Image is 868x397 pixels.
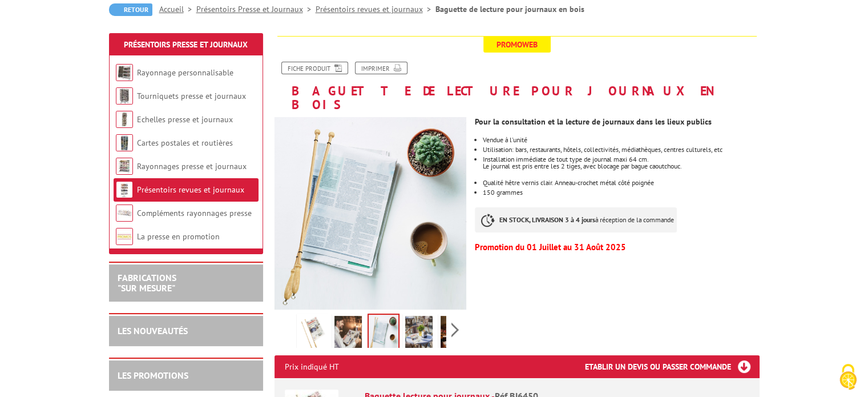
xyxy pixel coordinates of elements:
a: LES NOUVEAUTÉS [118,325,188,336]
img: presentoirs_brochures_bj6450_1.jpg [299,316,326,351]
p: Prix indiqué HT [285,355,339,378]
img: Tourniquets presse et journaux [116,87,133,105]
p: Promotion du 01 Juillet au 31 Août 2025 [475,244,759,251]
li: Vendue à l'unité [483,137,759,143]
img: presentoirs_brochures_bj6450_4.jpg [405,316,433,351]
li: Installation immédiate de tout type de journal maxi 64 cm. [483,156,759,177]
p: Pour la consultation et la lecture de journaux dans les lieux publics [475,118,759,125]
img: Présentoirs revues et journaux [116,181,133,198]
a: Rayonnages presse et journaux [137,161,247,171]
strong: EN STOCK, LIVRAISON 3 à 4 jours [499,215,595,224]
a: Présentoirs Presse et Journaux [196,4,316,14]
img: La presse en promotion [116,228,133,245]
a: La presse en promotion [137,231,220,242]
p: à réception de la commande [475,207,677,232]
a: LES PROMOTIONS [118,370,188,381]
img: presentoirs_brochures_bj6450_5.jpg [441,316,468,351]
a: Imprimer [355,62,407,74]
img: presentoirs_brochures_bj6450_2.jpg [334,316,362,351]
a: Tourniquets presse et journaux [137,91,246,101]
a: Présentoirs revues et journaux [316,4,435,14]
li: Qualité hêtre vernis clair. Anneau-crochet métal côté poignée [483,179,759,186]
li: Utilisation: bars, restaurants, hôtels, collectivités, médiathèques, centres culturels, etc [483,146,759,153]
img: Cartes postales et routières [116,134,133,151]
a: Echelles presse et journaux [137,114,233,125]
h3: Etablir un devis ou passer commande [585,355,760,378]
a: Retour [109,3,152,16]
img: presentoirs_brochures_bj6450_3.jpg [274,117,467,310]
a: Compléments rayonnages presse [137,208,252,218]
a: FABRICATIONS"Sur Mesure" [118,272,176,294]
img: presentoirs_brochures_bj6450_3.jpg [369,315,398,350]
span: Next [450,320,461,339]
li: Baguette de lecture pour journaux en bois [435,3,584,15]
img: Cookies (fenêtre modale) [834,363,862,391]
button: Cookies (fenêtre modale) [828,358,868,397]
a: Rayonnage personnalisable [137,67,233,78]
a: Fiche produit [281,62,348,74]
span: Promoweb [483,37,551,53]
img: Compléments rayonnages presse [116,204,133,222]
img: Echelles presse et journaux [116,111,133,128]
a: Cartes postales et routières [137,138,233,148]
div: Le journal est pris entre les 2 tiges, avec blocage par bague caoutchouc. [483,163,759,177]
a: Présentoirs Presse et Journaux [124,39,248,50]
li: 150 grammes [483,189,759,196]
a: Accueil [159,4,196,14]
a: Présentoirs revues et journaux [137,185,244,195]
img: Rayonnage personnalisable [116,64,133,81]
img: Rayonnages presse et journaux [116,158,133,175]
